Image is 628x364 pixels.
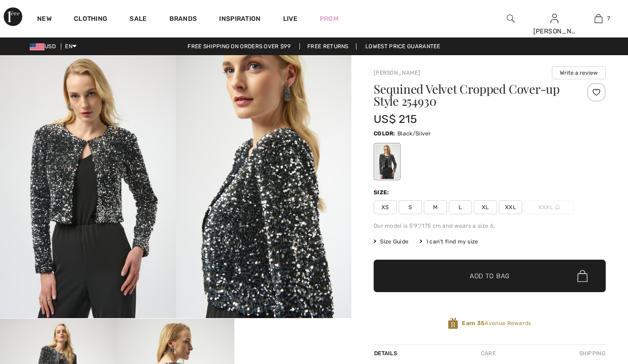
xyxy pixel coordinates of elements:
a: Prom [320,14,338,24]
img: US Dollar [30,43,45,51]
span: Inspiration [219,15,260,25]
h1: Sequined Velvet Cropped Cover-up Style 254930 [374,83,567,107]
span: 7 [607,14,610,23]
a: Sale [129,15,147,25]
span: Avenue Rewards [462,319,531,327]
img: search the website [507,13,515,24]
span: Add to Bag [470,271,510,281]
a: Clothing [74,15,107,25]
span: XXL [499,200,522,214]
div: Black/Silver [375,144,399,179]
a: Lowest Price Guarantee [358,43,448,50]
span: EN [65,43,77,50]
span: L [449,200,472,214]
img: Bag.svg [577,270,588,282]
a: [PERSON_NAME] [374,70,420,76]
a: Free shipping on orders over $99 [180,43,298,50]
img: My Bag [595,13,602,24]
div: Care [473,345,504,362]
a: New [37,15,52,25]
span: XXXL [524,200,574,214]
div: I can't find my size [420,237,478,246]
div: Details [374,345,400,362]
img: My Info [550,13,558,24]
span: M [424,200,447,214]
span: XS [374,200,397,214]
span: Color: [374,130,395,137]
img: ring-m.svg [555,205,560,210]
span: S [399,200,422,214]
a: 7 [577,13,620,24]
span: USD [30,43,59,50]
img: Sequined Velvet Cropped Cover-Up Style 254930. 2 [176,55,352,318]
img: 1ère Avenue [4,7,22,26]
a: Sign In [550,14,558,23]
a: Brands [169,15,197,25]
strong: Earn 35 [462,320,485,326]
a: Free Returns [299,43,356,50]
button: Write a review [552,66,606,79]
a: Live [283,14,298,24]
div: Size: [374,188,391,197]
img: Avenue Rewards [448,317,458,330]
div: [PERSON_NAME] [533,26,576,36]
div: Shipping [577,345,606,362]
span: XL [474,200,497,214]
button: Add to Bag [374,260,606,292]
span: Black/Silver [397,130,431,137]
span: Size Guide [374,237,408,246]
iframe: Opens a widget where you can chat to one of our agents [569,294,619,318]
span: US$ 215 [374,113,417,126]
div: Our model is 5'9"/175 cm and wears a size 6. [374,222,606,230]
